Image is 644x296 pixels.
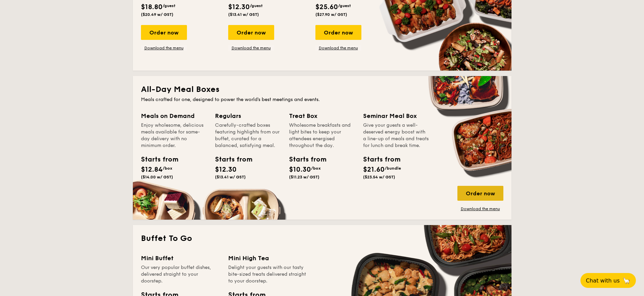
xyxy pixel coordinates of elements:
[141,3,163,11] span: $18.80
[363,175,395,179] span: ($23.54 w/ GST)
[228,264,307,285] div: Delight your guests with our tasty bite-sized treats delivered straight to your doorstep.
[457,206,503,212] a: Download the menu
[228,3,250,11] span: $12.30
[141,154,171,165] div: Starts from
[228,253,307,263] div: Mini High Tea
[141,253,220,263] div: Mini Buffet
[289,111,355,121] div: Treat Box
[215,175,246,179] span: ($13.41 w/ GST)
[586,277,620,284] span: Chat with us
[228,12,259,17] span: ($13.41 w/ GST)
[141,122,207,149] div: Enjoy wholesome, delicious meals available for same-day delivery with no minimum order.
[457,186,503,201] div: Order now
[215,166,237,174] span: $12.30
[385,166,401,171] span: /bundle
[215,111,281,121] div: Regulars
[363,166,385,174] span: $21.60
[580,273,636,288] button: Chat with us🦙
[315,3,338,11] span: $25.60
[141,45,187,51] a: Download the menu
[141,233,503,244] h2: Buffet To Go
[141,96,503,103] div: Meals crafted for one, designed to power the world's best meetings and events.
[228,45,274,51] a: Download the menu
[311,166,321,171] span: /box
[622,277,630,285] span: 🦙
[363,122,429,149] div: Give your guests a well-deserved energy boost with a line-up of meals and treats for lunch and br...
[250,3,263,8] span: /guest
[315,12,347,17] span: ($27.90 w/ GST)
[141,166,163,174] span: $12.84
[228,25,274,40] div: Order now
[141,12,173,17] span: ($20.49 w/ GST)
[141,84,503,95] h2: All-Day Meal Boxes
[363,111,429,121] div: Seminar Meal Box
[315,25,361,40] div: Order now
[163,3,175,8] span: /guest
[141,264,220,285] div: Our very popular buffet dishes, delivered straight to your doorstep.
[289,166,311,174] span: $10.30
[363,154,393,165] div: Starts from
[141,175,173,179] span: ($14.00 w/ GST)
[289,175,319,179] span: ($11.23 w/ GST)
[338,3,351,8] span: /guest
[289,122,355,149] div: Wholesome breakfasts and light bites to keep your attendees energised throughout the day.
[215,154,245,165] div: Starts from
[315,45,361,51] a: Download the menu
[289,154,319,165] div: Starts from
[215,122,281,149] div: Carefully-crafted boxes featuring highlights from our buffet, curated for a balanced, satisfying ...
[141,25,187,40] div: Order now
[163,166,172,171] span: /box
[141,111,207,121] div: Meals on Demand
